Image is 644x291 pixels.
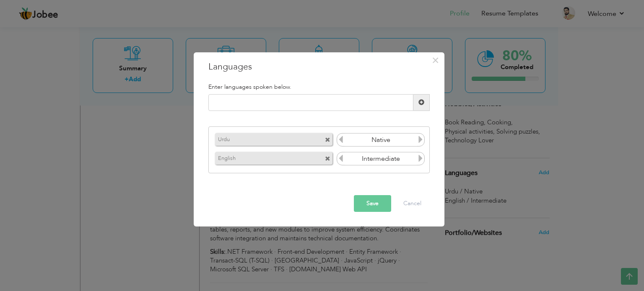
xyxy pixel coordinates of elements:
button: Cancel [395,195,430,212]
h5: Enter languages spoken below. [208,83,430,90]
button: Save [354,195,391,212]
span: × [432,52,439,67]
button: Close [429,53,442,67]
h3: Languages [208,60,430,73]
label: English [215,152,309,162]
label: Urdu [215,133,309,144]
